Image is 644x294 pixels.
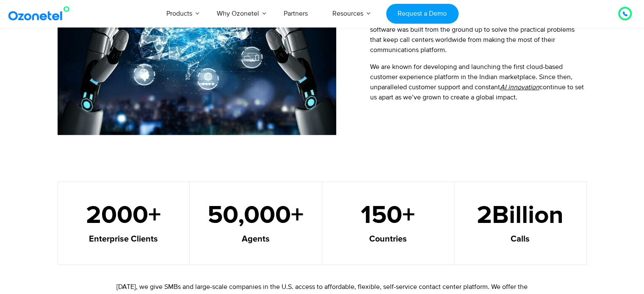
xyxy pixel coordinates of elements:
[465,235,576,243] h5: Calls
[291,203,311,228] span: +
[370,4,587,55] p: Ozonetel was founded in [DATE] by an experienced team of technologists and entrepreneurs. Our ful...
[477,203,492,228] span: 2
[148,203,179,228] span: +
[402,203,443,228] span: +
[386,4,459,24] a: Request a Demo
[207,203,291,228] span: 50,000
[200,235,311,243] h5: Agents
[86,203,148,228] span: 2000
[361,203,402,228] span: 150
[492,203,575,228] span: Billion
[500,83,539,91] u: AI innovation
[69,235,179,243] h5: Enterprise Clients
[370,62,587,102] p: We are known for developing and launching the first cloud-based customer experience platform in t...
[333,235,444,243] h5: Countries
